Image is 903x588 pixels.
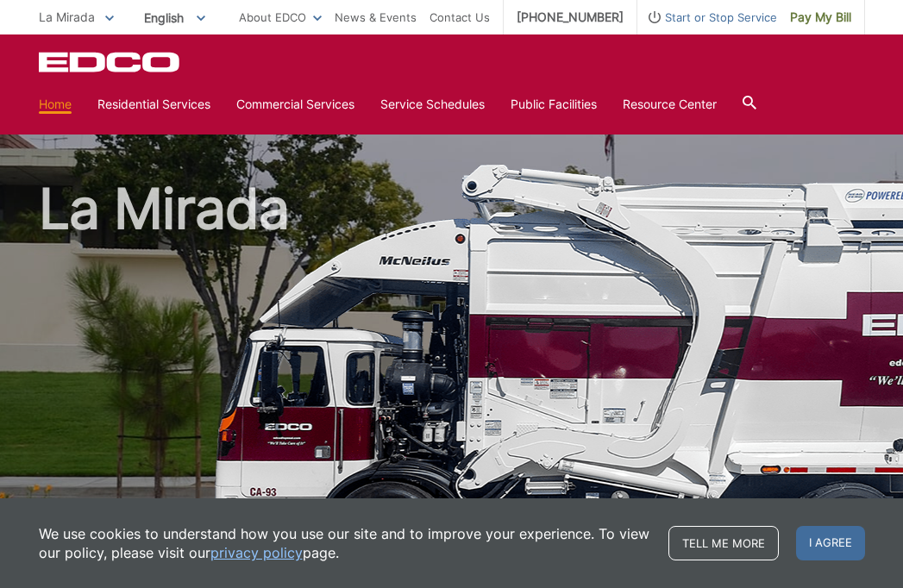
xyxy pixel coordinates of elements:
span: I agree [796,526,865,560]
a: About EDCO [239,8,322,27]
span: English [131,3,218,32]
a: Residential Services [97,95,210,114]
a: News & Events [335,8,417,27]
a: Tell me more [668,526,779,560]
p: We use cookies to understand how you use our site and to improve your experience. To view our pol... [39,524,651,562]
a: privacy policy [210,543,303,562]
a: Commercial Services [236,95,354,114]
h1: La Mirada [39,181,865,560]
a: Home [39,95,72,114]
a: EDCD logo. Return to the homepage. [39,52,182,72]
a: Resource Center [623,95,717,114]
span: La Mirada [39,9,95,24]
a: Service Schedules [380,95,485,114]
a: Contact Us [430,8,490,27]
span: Pay My Bill [790,8,851,27]
a: Public Facilities [511,95,597,114]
